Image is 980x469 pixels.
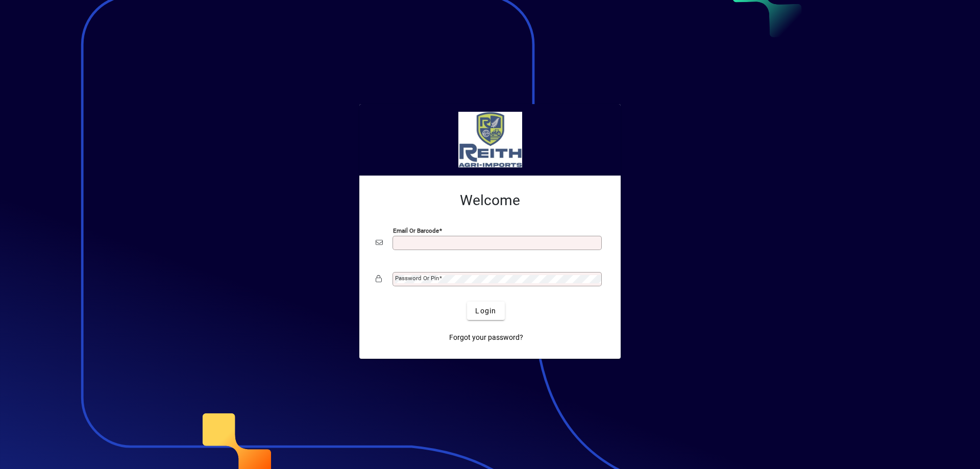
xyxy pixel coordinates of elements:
button: Login [467,302,504,320]
mat-label: Password or Pin [395,275,439,282]
span: Login [475,306,496,316]
span: Forgot your password? [449,332,523,343]
a: Forgot your password? [445,328,527,347]
mat-label: Email or Barcode [393,227,439,234]
h2: Welcome [376,192,604,209]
